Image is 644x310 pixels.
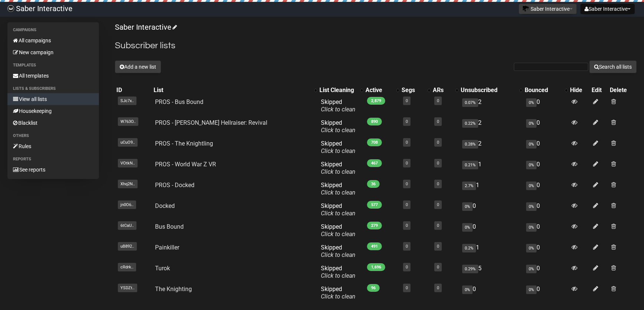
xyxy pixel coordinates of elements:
a: PROS - Docked [155,182,194,189]
a: Click to clean [321,272,355,279]
a: Click to clean [321,189,355,196]
th: List Cleaning: No sort applied, activate to apply an ascending sort [318,85,364,95]
span: Xhq2N.. [118,180,138,188]
a: Click to clean [321,293,355,300]
span: 0.07% [462,98,478,107]
th: Hide: No sort applied, sorting is disabled [569,85,590,95]
span: YSDZt.. [118,284,137,292]
td: 0 [459,283,524,303]
span: Skipped [321,265,355,279]
a: 0 [406,223,408,228]
a: All templates [7,70,99,82]
span: Skipped [321,223,355,238]
a: All campaigns [7,35,99,46]
a: Turok [155,265,170,272]
img: ec1bccd4d48495f5e7d53d9a520ba7e5 [7,5,14,12]
a: Click to clean [321,231,355,238]
span: 0.22% [462,119,478,128]
span: SJc7x.. [118,97,136,105]
span: 0% [526,161,537,169]
a: 0 [437,119,439,124]
td: 0 [459,220,524,241]
span: 890 [367,118,382,125]
span: uCuO9.. [118,138,138,147]
a: 0 [406,98,408,103]
li: Lists & subscribers [7,84,99,93]
th: Active: No sort applied, activate to apply an ascending sort [364,85,400,95]
span: 0% [526,244,537,252]
a: Click to clean [321,106,355,113]
a: Bus Bound [155,223,184,230]
span: 0% [526,285,537,294]
td: 5 [459,262,524,283]
a: PROS - World War Z VR [155,161,216,168]
a: 0 [406,161,408,166]
td: 0 [523,137,569,158]
span: 0.2% [462,244,476,252]
span: uB892.. [118,242,137,251]
th: ID: No sort applied, sorting is disabled [115,85,152,95]
a: View all lists [7,93,99,105]
a: Blacklist [7,117,99,129]
button: Saber Interactive [580,4,635,14]
div: List [154,87,310,94]
a: 0 [437,244,439,249]
td: 0 [459,199,524,220]
div: Unsubscribed [461,87,516,94]
div: Active [366,87,393,94]
td: 0 [523,179,569,199]
div: List Cleaning [319,87,357,94]
a: Click to clean [321,210,355,217]
span: Skipped [321,182,355,196]
div: Edit [592,87,607,94]
span: 1,696 [367,263,385,271]
span: cRdrk.. [118,263,136,271]
a: New campaign [7,46,99,58]
span: Skipped [321,161,355,175]
li: Others [7,131,99,140]
a: 0 [406,119,408,124]
a: 0 [437,265,439,270]
span: Skipped [321,285,355,300]
a: 0 [437,140,439,145]
a: 0 [437,98,439,103]
a: Painkiller [155,244,179,251]
a: PROS - The Knightling [155,140,213,147]
span: 467 [367,159,382,167]
h2: Subscriber lists [115,39,637,52]
div: ARs [433,87,451,94]
span: Skipped [321,244,355,258]
span: 708 [367,138,382,146]
span: 0% [526,202,537,211]
th: Edit: No sort applied, sorting is disabled [590,85,608,95]
a: Housekeeping [7,105,99,117]
th: Delete: No sort applied, sorting is disabled [608,85,637,95]
a: Saber Interactive [115,23,176,32]
a: Click to clean [321,251,355,258]
span: 0% [462,223,473,232]
span: 0% [526,98,537,107]
td: 0 [523,241,569,262]
a: The Knighting [155,285,192,293]
th: Unsubscribed: No sort applied, activate to apply an ascending sort [459,85,524,95]
span: 577 [367,201,382,209]
td: 2 [459,116,524,137]
a: See reports [7,164,99,176]
span: VOtkN.. [118,159,138,167]
a: 0 [406,140,408,145]
a: Docked [155,202,175,209]
button: Search all lists [589,61,637,73]
th: ARs: No sort applied, activate to apply an ascending sort [431,85,459,95]
div: ID [116,87,151,94]
a: 0 [406,202,408,207]
span: 0% [462,202,473,211]
span: 279 [367,222,382,229]
div: Hide [570,87,589,94]
td: 0 [523,116,569,137]
span: jn0O6.. [118,200,136,209]
td: 0 [523,158,569,179]
a: Click to clean [321,127,355,134]
a: PROS - [PERSON_NAME] Hellraiser: Revival [155,119,267,126]
div: Delete [610,87,635,94]
th: Segs: No sort applied, activate to apply an ascending sort [400,85,431,95]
